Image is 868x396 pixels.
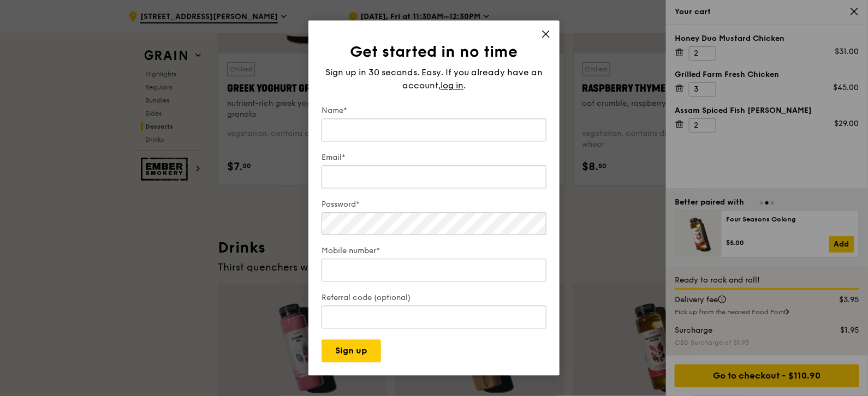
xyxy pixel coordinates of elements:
span: log in [441,79,463,92]
span: Sign up in 30 seconds. Easy. If you already have an account, [325,67,543,91]
label: Password* [322,199,546,210]
label: Mobile number* [322,246,546,257]
button: Sign up [322,340,381,363]
span: . [463,80,466,91]
h1: Get started in no time [322,42,546,62]
label: Referral code (optional) [322,293,546,304]
label: Name* [322,105,546,116]
label: Email* [322,152,546,163]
